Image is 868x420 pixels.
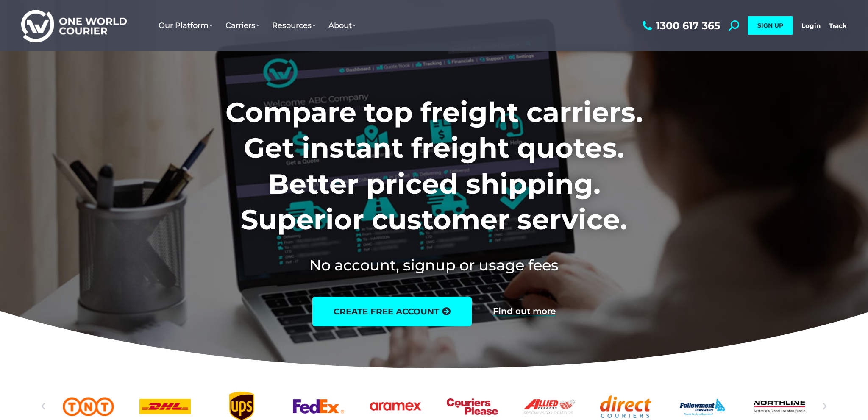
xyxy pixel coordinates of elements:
[225,21,259,30] span: Carriers
[219,12,266,39] a: Carriers
[640,20,720,31] a: 1300 617 365
[328,21,356,30] span: About
[21,8,127,43] img: One World Courier
[493,307,556,316] a: Find out more
[801,22,821,30] a: Login
[322,12,362,39] a: About
[272,21,316,30] span: Resources
[757,22,783,29] span: SIGN UP
[170,95,699,238] h1: Compare top freight carriers. Get instant freight quotes. Better priced shipping. Superior custom...
[170,255,699,275] h2: No account, signup or usage fees
[312,297,472,326] a: create free account
[159,21,213,30] span: Our Platform
[152,12,219,39] a: Our Platform
[829,22,847,30] a: Track
[748,16,793,35] a: SIGN UP
[266,12,322,39] a: Resources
